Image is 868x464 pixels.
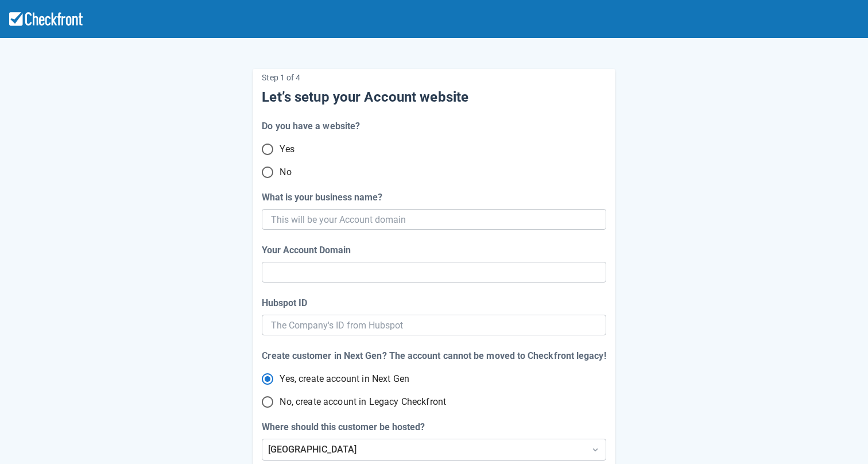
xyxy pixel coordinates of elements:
[262,69,606,86] p: Step 1 of 4
[262,296,312,310] label: Hubspot ID
[271,315,596,335] input: The Company's ID from Hubspot
[271,209,594,230] input: This will be your Account domain
[590,444,601,455] span: Dropdown icon
[280,165,291,179] span: No
[811,409,868,464] iframe: Chat Widget
[262,420,429,434] label: Where should this customer be hosted?
[262,191,387,204] label: What is your business name?
[280,395,446,409] span: No, create account in Legacy Checkfront
[280,142,294,156] span: Yes
[280,372,409,386] span: Yes, create account in Next Gen
[268,443,579,457] div: [GEOGRAPHIC_DATA]
[262,349,606,363] div: Create customer in Next Gen? The account cannot be moved to Checkfront legacy!
[262,88,606,106] h5: Let’s setup your Account website
[262,243,355,257] label: Your Account Domain
[262,119,360,133] div: Do you have a website?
